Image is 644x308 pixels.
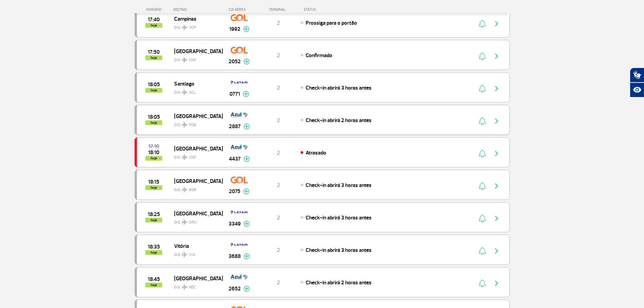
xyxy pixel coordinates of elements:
img: sino-painel-voo.svg [479,214,486,222]
span: 2 [277,52,280,59]
span: GRU [189,219,197,226]
img: seta-direita-painel-voo.svg [493,20,501,28]
img: destiny_airplane.svg [182,187,188,192]
span: 2025-09-30 17:50:00 [148,50,160,54]
span: hoje [145,218,162,222]
span: POA [189,122,196,128]
span: 2 [277,182,280,189]
img: mais-info-painel-voo.svg [243,286,250,292]
span: 2052 [229,57,241,66]
span: GIG [174,86,217,96]
img: mais-info-painel-voo.svg [243,26,249,32]
span: hoje [145,283,162,287]
span: 2025-09-30 17:10:00 [148,144,159,149]
span: 2 [277,85,280,91]
button: Abrir recursos assistivos. [630,82,644,97]
img: mais-info-painel-voo.svg [243,91,249,97]
span: [GEOGRAPHIC_DATA] [174,47,217,55]
span: Confirmado [306,52,332,59]
span: Prossiga para o portão [306,20,357,26]
img: mais-info-painel-voo.svg [243,58,250,65]
span: Santiago [174,79,217,88]
span: 2025-09-30 18:05:00 [148,115,160,119]
span: [GEOGRAPHIC_DATA] [174,274,217,283]
span: Check-in abrirá 2 horas antes [306,117,372,124]
span: 2025-09-30 17:40:00 [148,17,160,22]
img: destiny_airplane.svg [182,57,188,63]
div: TERMINAL [256,7,300,12]
img: seta-direita-painel-voo.svg [493,214,501,222]
img: sino-painel-voo.svg [479,85,486,93]
div: CIA AÉREA [222,7,256,12]
span: [GEOGRAPHIC_DATA] [174,144,217,153]
span: GIG [174,118,217,128]
span: 2 [277,279,280,286]
img: sino-painel-voo.svg [479,20,486,28]
img: seta-direita-painel-voo.svg [493,117,501,125]
span: Check-in abrirá 3 horas antes [306,85,372,91]
span: 2025-09-30 18:15:00 [148,180,159,184]
div: STATUS [300,7,355,12]
div: DESTINO [173,7,222,12]
span: Check-in abrirá 2 horas antes [306,279,372,286]
img: mais-info-painel-voo.svg [243,221,250,227]
span: Campinas [174,14,217,23]
img: sino-painel-voo.svg [479,117,486,125]
img: destiny_airplane.svg [182,252,188,257]
span: 3349 [229,220,241,228]
img: destiny_airplane.svg [182,25,188,30]
span: [GEOGRAPHIC_DATA] [174,176,217,185]
span: [GEOGRAPHIC_DATA] [174,112,217,120]
span: Check-in abrirá 3 horas antes [306,247,372,254]
span: GIG [174,151,217,161]
span: GIG [174,53,217,63]
span: 2887 [229,122,241,131]
span: hoje [145,156,162,161]
span: 2025-09-30 18:25:00 [148,212,160,217]
span: 4437 [229,155,241,163]
img: destiny_airplane.svg [182,90,188,95]
span: Atrasado [306,149,326,156]
button: Abrir tradutor de língua de sinais. [630,68,644,82]
img: destiny_airplane.svg [182,122,188,127]
span: 2025-09-30 18:10:00 [148,150,159,155]
span: SCL [189,90,196,96]
span: 2025-09-30 18:45:00 [148,277,160,282]
span: 2075 [229,187,240,195]
span: 2 [277,214,280,221]
span: VIX [189,252,195,258]
span: BSB [189,187,196,193]
img: sino-painel-voo.svg [479,279,486,287]
img: destiny_airplane.svg [182,219,188,225]
span: CNF [189,57,196,63]
span: Check-in abrirá 3 horas antes [306,182,372,189]
img: sino-painel-voo.svg [479,182,486,190]
span: 0771 [230,90,240,98]
img: sino-painel-voo.svg [479,149,486,158]
div: Plugin de acessibilidade da Hand Talk. [630,68,644,97]
img: seta-direita-painel-voo.svg [493,279,501,287]
img: seta-direita-painel-voo.svg [493,85,501,93]
span: hoje [145,250,162,255]
span: [GEOGRAPHIC_DATA] [174,209,217,218]
span: REC [189,284,196,290]
div: HORÁRIO [137,7,173,12]
span: 2 [277,247,280,254]
img: seta-direita-painel-voo.svg [493,149,501,158]
img: seta-direita-painel-voo.svg [493,52,501,60]
span: Vitória [174,241,217,250]
img: seta-direita-painel-voo.svg [493,182,501,190]
img: mais-info-painel-voo.svg [243,188,249,194]
span: 2025-09-30 18:35:00 [148,244,160,249]
span: Check-in abrirá 3 horas antes [306,214,372,221]
span: GIG [174,281,217,290]
span: hoje [145,55,162,60]
span: 2 [277,20,280,26]
img: destiny_airplane.svg [182,155,188,160]
img: sino-painel-voo.svg [479,52,486,60]
img: mais-info-painel-voo.svg [243,156,250,162]
img: sino-painel-voo.svg [479,247,486,255]
span: 2652 [229,285,241,293]
span: 3688 [229,252,241,260]
span: VCP [189,25,196,31]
